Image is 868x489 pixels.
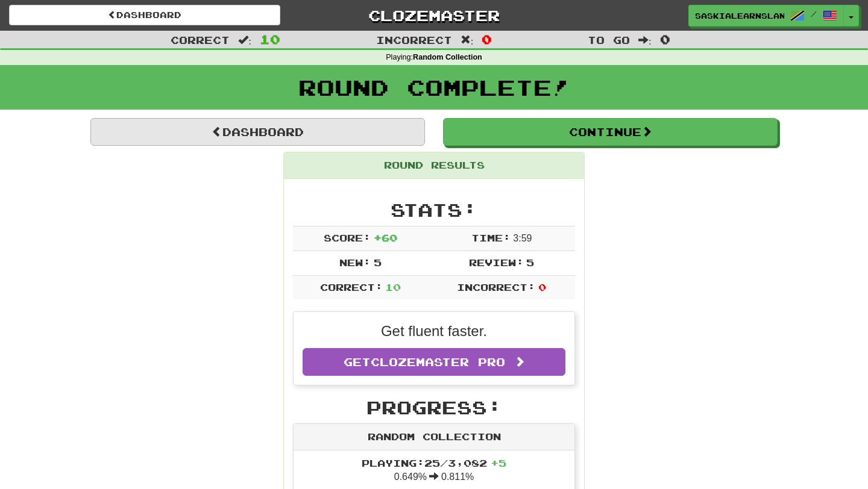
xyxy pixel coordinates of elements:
span: / [811,10,817,18]
span: New: [339,257,371,268]
span: 5 [374,257,382,268]
span: SaskialearnsLanguages [695,10,784,21]
span: To go [588,34,630,46]
span: 3 : 59 [513,233,532,243]
strong: Random Collection [413,53,482,61]
span: Time: [471,232,511,243]
span: Incorrect [376,34,452,46]
h1: Round Complete! [4,75,864,99]
a: GetClozemaster Pro [303,348,565,376]
a: Dashboard [90,118,425,146]
span: 10 [260,32,280,46]
span: 0 [538,281,546,293]
span: Correct: [320,281,383,293]
span: Correct [171,34,230,46]
span: Review: [469,257,524,268]
button: Continue [443,118,778,146]
a: SaskialearnsLanguages / [688,5,844,26]
span: : [238,35,251,45]
span: : [461,35,474,45]
span: Playing: 25 / 3,082 [362,457,506,469]
div: Random Collection [294,424,574,450]
span: Incorrect: [457,281,535,293]
h2: Stats: [293,200,575,220]
span: 0 [482,32,492,46]
span: + 5 [491,457,506,469]
span: Clozemaster Pro [371,355,505,369]
a: Clozemaster [298,5,570,26]
p: Get fluent faster. [303,321,565,341]
h2: Progress: [293,397,575,417]
span: 5 [526,257,534,268]
a: Dashboard [9,5,280,25]
span: 10 [385,281,401,293]
span: 0 [660,32,670,46]
span: + 60 [374,232,397,243]
span: Score: [324,232,371,243]
span: : [638,35,652,45]
div: Round Results [284,152,584,179]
